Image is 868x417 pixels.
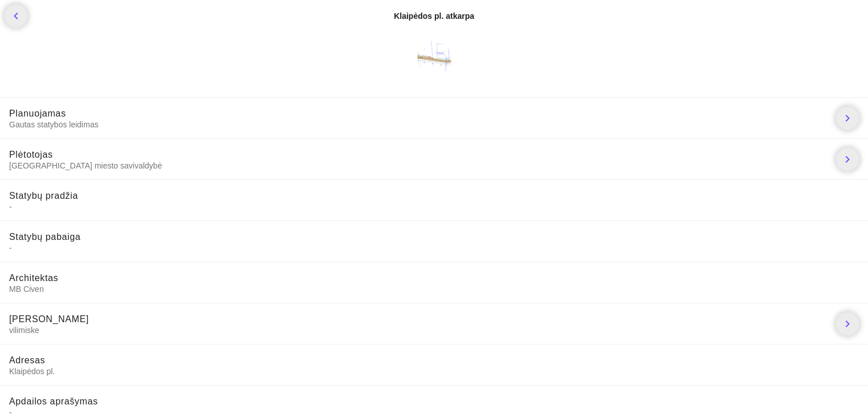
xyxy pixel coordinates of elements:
span: Plėtotojas [9,150,53,159]
span: Apdailos aprašymas [9,396,98,406]
div: Klaipėdos pl. atkarpa [394,10,474,22]
span: [GEOGRAPHIC_DATA] miesto savivaldybė [9,161,827,171]
span: Statybų pabaiga [9,232,80,242]
span: vilimiske [9,325,827,335]
a: chevron_left [5,5,27,27]
span: [PERSON_NAME] [9,314,89,324]
span: - [9,243,859,253]
span: Adresas [9,355,45,365]
i: chevron_right [841,153,854,166]
span: - [9,202,859,212]
span: Klaipėdos pl. [9,366,859,376]
a: chevron_right [836,107,859,130]
span: Architektas [9,273,58,283]
span: Gautas statybos leidimas [9,119,827,130]
i: chevron_right [841,317,854,331]
span: Planuojamas [9,109,66,118]
span: Statybų pradžia [9,191,78,201]
i: chevron_right [841,111,854,125]
a: chevron_right [836,312,859,335]
i: chevron_left [9,9,23,23]
a: chevron_right [836,148,859,171]
span: MB Civen [9,284,859,294]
